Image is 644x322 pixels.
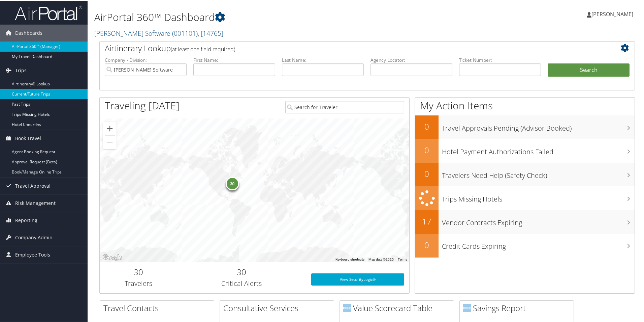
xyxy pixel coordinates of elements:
a: 0Credit Cards Expiring [415,233,635,257]
h2: 0 [415,239,439,250]
a: 0Travel Approvals Pending (Advisor Booked) [415,115,635,138]
h1: My Action Items [415,98,635,112]
a: Open this area in Google Maps (opens a new window) [101,252,124,261]
span: (at least one field required) [171,45,235,52]
h3: Hotel Payment Authorizations Failed [442,143,635,156]
span: Trips [15,61,27,78]
button: Keyboard shortcuts [335,257,364,261]
a: 0Travelers Need Help (Safety Check) [415,162,635,186]
h3: Travelers [105,278,172,288]
button: Zoom out [103,135,117,149]
span: , [ 14765 ] [198,28,223,37]
span: Book Travel [15,129,41,146]
h2: Airtinerary Lookup [105,42,585,53]
h3: Credit Cards Expiring [442,238,635,250]
h2: Travel Contacts [103,302,214,313]
h2: Value Scorecard Table [343,302,454,313]
h3: Critical Alerts [182,278,301,288]
a: 17Vendor Contracts Expiring [415,210,635,233]
h1: AirPortal 360™ Dashboard [94,9,458,24]
h2: Consultative Services [223,302,334,313]
div: 30 [225,176,239,190]
label: Ticket Number: [459,56,541,63]
input: Search for Traveler [285,100,404,113]
h2: 0 [415,167,439,179]
img: domo-logo.png [463,303,471,312]
img: Google [101,252,124,261]
label: First Name: [193,56,275,63]
button: Zoom in [103,121,117,135]
a: Terms (opens in new tab) [398,257,407,261]
h3: Travelers Need Help (Safety Check) [442,167,635,180]
span: Company Admin [15,229,53,245]
h2: Savings Report [463,302,574,313]
h2: 0 [415,144,439,155]
img: domo-logo.png [343,303,351,312]
h3: Travel Approvals Pending (Advisor Booked) [442,119,635,132]
a: 0Hotel Payment Authorizations Failed [415,138,635,162]
a: View SecurityLogic® [311,273,404,285]
a: [PERSON_NAME] [587,3,640,24]
span: Map data ©2025 [368,257,394,261]
a: [PERSON_NAME] Software [94,28,223,37]
span: [PERSON_NAME] [591,10,633,17]
span: Risk Management [15,194,56,211]
h2: 0 [415,120,439,132]
label: Company - Division: [105,56,187,63]
h1: Traveling [DATE] [105,98,180,112]
span: ( 001101 ) [172,28,198,37]
button: Search [548,63,630,76]
span: Reporting [15,211,37,228]
h2: 30 [182,266,301,277]
h3: Trips Missing Hotels [442,190,635,203]
img: airportal-logo.png [15,4,82,20]
span: Travel Approval [15,177,51,194]
span: Dashboards [15,24,42,41]
label: Agency Locator: [371,56,452,63]
span: Employee Tools [15,246,50,263]
h2: 17 [415,215,439,226]
label: Last Name: [282,56,364,63]
h3: Vendor Contracts Expiring [442,214,635,227]
h2: 30 [105,266,172,277]
a: Trips Missing Hotels [415,186,635,210]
